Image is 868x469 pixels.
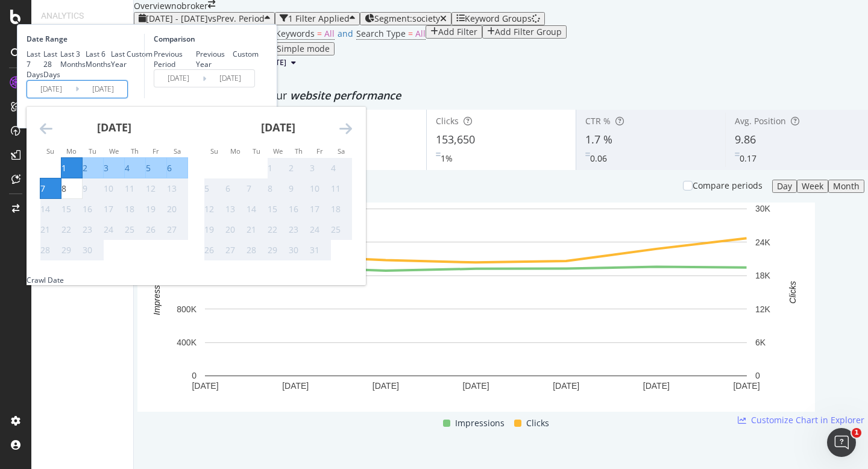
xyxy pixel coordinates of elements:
img: Equal [735,153,740,156]
td: Not available. Friday, September 26, 2025 [146,219,167,240]
div: 24 [104,224,113,236]
small: Fr [316,146,323,156]
text: 800K [177,304,197,314]
div: 1 Filter Applied [288,14,350,24]
img: Equal [585,153,590,156]
td: Not available. Monday, October 20, 2025 [225,219,247,240]
span: Customize Chart in Explorer [751,414,864,426]
div: 28 [247,244,256,256]
button: Add Filter Group [482,25,567,39]
div: 30 [83,244,92,256]
text: [DATE] [553,381,579,391]
div: 11 [331,183,341,195]
small: Th [131,146,139,156]
div: Add Filter [438,27,477,37]
div: Custom [127,49,153,59]
div: 29 [61,244,71,256]
button: Week [797,180,828,193]
div: Last 28 Days [43,49,60,80]
span: Clicks [526,416,549,430]
td: Not available. Thursday, September 25, 2025 [125,219,146,240]
span: Segment: society [374,13,440,24]
div: 26 [204,244,214,256]
td: Not available. Wednesday, September 24, 2025 [104,219,125,240]
td: Not available. Sunday, September 14, 2025 [40,199,61,219]
input: End Date [79,81,127,98]
div: 17 [310,203,319,215]
td: Not available. Wednesday, September 10, 2025 [104,178,125,199]
div: 25 [331,224,341,236]
div: Move backward to switch to the previous month. [40,121,52,136]
td: Not available. Tuesday, October 28, 2025 [247,240,268,260]
td: Selected. Friday, September 5, 2025 [146,158,167,178]
div: 16 [83,203,92,215]
td: Not available. Thursday, September 11, 2025 [125,178,146,199]
td: Not available. Saturday, October 4, 2025 [331,158,352,178]
div: 1% [441,153,453,165]
div: 22 [268,224,277,236]
div: 17 [104,203,113,215]
a: Customize Chart in Explorer [738,414,864,426]
text: Impressions [152,269,162,315]
div: 4 [125,162,130,174]
div: Last 7 Days [27,49,43,80]
td: Not available. Sunday, September 21, 2025 [40,219,61,240]
td: Not available. Sunday, October 26, 2025 [204,240,225,260]
td: Choose Monday, September 8, 2025 as your check-in date. It’s available. [61,178,83,199]
td: Not available. Thursday, October 9, 2025 [289,178,310,199]
span: Impressions [455,416,505,430]
div: 10 [310,183,319,195]
td: Not available. Saturday, October 25, 2025 [331,219,352,240]
div: 23 [83,224,92,236]
td: Selected. Saturday, September 6, 2025 [167,158,188,178]
button: Add Filter [426,25,482,39]
text: [DATE] [373,381,399,391]
div: 18 [331,203,341,215]
div: 15 [268,203,277,215]
div: 6 [225,183,230,195]
span: vs Prev. Period [208,13,265,24]
img: Equal [436,153,441,156]
div: Previous Year [196,49,233,69]
text: 6K [755,338,766,347]
div: 0.06 [590,153,607,165]
input: Start Date [27,81,75,98]
div: 3 [310,162,315,174]
div: Keyword Groups [465,14,532,24]
input: End Date [206,70,254,87]
text: 0 [755,371,760,380]
span: 1.7 % [585,132,612,146]
div: 5 [204,183,209,195]
small: Sa [174,146,181,156]
div: 26 [146,224,156,236]
div: 27 [167,224,177,236]
span: Keywords [275,28,315,39]
td: Not available. Friday, October 24, 2025 [310,219,331,240]
div: Last 6 Months [86,49,111,69]
div: Compare periods [693,180,763,192]
span: and [338,28,353,39]
span: = [408,28,413,39]
td: Not available. Sunday, October 12, 2025 [204,199,225,219]
div: Comparison [154,34,259,44]
div: Custom [233,49,259,59]
div: 10 [104,183,113,195]
div: 13 [167,183,177,195]
div: 25 [125,224,134,236]
td: Not available. Sunday, October 5, 2025 [204,178,225,199]
div: 1 [268,162,272,174]
td: Not available. Friday, October 3, 2025 [310,158,331,178]
td: Not available. Saturday, October 11, 2025 [331,178,352,199]
span: [DATE] - [DATE] [146,13,208,24]
div: Date Range [27,34,141,44]
td: Not available. Wednesday, October 8, 2025 [268,178,289,199]
span: All [324,28,335,39]
text: [DATE] [282,381,309,391]
div: 24 [310,224,319,236]
td: Not available. Monday, October 13, 2025 [225,199,247,219]
td: Not available. Tuesday, October 21, 2025 [247,219,268,240]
